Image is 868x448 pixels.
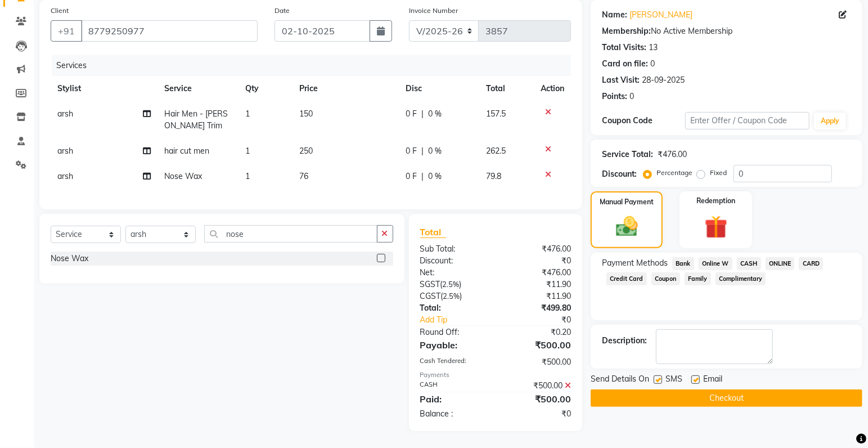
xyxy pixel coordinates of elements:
div: Coupon Code [602,115,685,127]
div: ( ) [412,290,496,302]
div: ₹0 [510,314,579,326]
div: ₹0.20 [496,326,579,338]
div: Balance : [412,408,496,420]
button: Apply [814,113,846,129]
span: Nose Wax [164,171,202,181]
span: 0 % [428,171,442,182]
input: Enter Offer / Coupon Code [685,112,809,129]
span: arsh [57,109,73,119]
div: ( ) [412,279,496,290]
div: Payments [420,370,572,380]
div: Discount: [602,168,637,180]
span: 250 [299,146,313,156]
span: SMS [665,373,682,387]
button: Checkout [591,389,862,407]
div: ₹476.00 [496,267,579,279]
span: 0 F [406,145,417,157]
div: 28-09-2025 [642,74,685,86]
img: _cash.svg [609,214,645,239]
a: [PERSON_NAME] [629,9,692,21]
span: Email [703,373,722,387]
div: Description: [602,335,647,347]
img: _gift.svg [698,213,735,241]
span: 79.8 [486,171,501,181]
span: CASH [737,257,761,270]
th: Action [534,76,571,101]
span: 0 F [406,171,417,182]
span: hair cut men [164,146,209,156]
span: 0 % [428,108,442,120]
div: ₹476.00 [658,149,687,160]
div: Nose Wax [51,253,88,265]
div: ₹11.90 [496,279,579,290]
th: Stylist [51,76,158,101]
th: Total [479,76,534,101]
span: | [421,171,424,182]
span: Hair Men - [PERSON_NAME] Trim [164,109,228,131]
span: 2.5% [443,292,460,301]
div: Round Off: [412,326,496,338]
th: Service [158,76,239,101]
div: 13 [649,42,658,53]
div: Name: [602,9,627,21]
span: Payment Methods [602,257,668,269]
span: arsh [57,171,73,181]
div: ₹0 [496,408,579,420]
span: 76 [299,171,308,181]
div: Service Total: [602,149,653,160]
div: Cash Tendered: [412,356,496,368]
div: ₹500.00 [496,392,579,406]
div: Points: [602,91,627,102]
span: Send Details On [591,373,649,387]
span: ONLINE [766,257,795,270]
div: Total Visits: [602,42,646,53]
label: Fixed [710,168,727,178]
th: Qty [239,76,293,101]
input: Search or Scan [204,225,377,243]
span: SGST [420,279,440,289]
span: | [421,108,424,120]
div: ₹500.00 [496,380,579,392]
div: ₹500.00 [496,338,579,352]
span: | [421,145,424,157]
div: Payable: [412,338,496,352]
span: Credit Card [606,272,647,285]
span: 157.5 [486,109,506,119]
span: 1 [245,109,250,119]
div: Paid: [412,392,496,406]
div: Card on file: [602,58,648,70]
button: +91 [51,20,82,42]
span: 2.5% [443,280,460,289]
div: 0 [629,91,634,102]
div: ₹0 [496,255,579,267]
span: Coupon [651,272,680,285]
a: Add Tip [412,314,510,326]
div: Net: [412,267,496,279]
span: 1 [245,171,250,181]
label: Invoice Number [409,6,458,16]
label: Client [51,6,69,16]
label: Percentage [656,168,692,178]
span: Complimentary [716,272,766,285]
div: ₹476.00 [496,243,579,255]
div: Total: [412,302,496,314]
span: 0 F [406,108,417,120]
label: Manual Payment [600,197,654,207]
span: CGST [420,291,441,301]
div: Services [52,55,579,76]
div: Membership: [602,25,651,37]
div: Discount: [412,255,496,267]
span: Bank [672,257,694,270]
span: 150 [299,109,313,119]
div: ₹11.90 [496,290,579,302]
span: CARD [799,257,823,270]
span: 262.5 [486,146,506,156]
div: Sub Total: [412,243,496,255]
div: No Active Membership [602,25,851,37]
th: Price [293,76,399,101]
span: Family [685,272,711,285]
th: Disc [399,76,479,101]
div: CASH [412,380,496,392]
span: Total [420,226,446,238]
label: Date [275,6,290,16]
